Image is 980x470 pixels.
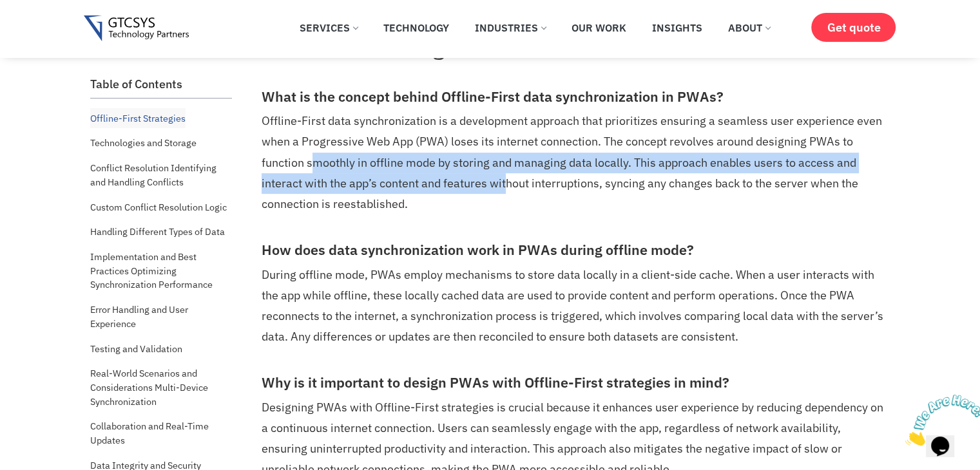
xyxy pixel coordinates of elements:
[811,13,896,42] a: Get quote
[90,339,182,359] a: Testing and Validation
[90,247,232,295] a: Implementation and Best Practices Optimizing Synchronization Performance
[262,36,887,61] h2: Offline-First Strategies
[642,14,712,42] a: Insights
[262,242,887,259] h3: How does data synchronization work in PWAs during offline mode?
[90,299,232,334] a: Error Handling and User Experience
[262,265,887,347] p: During offline mode, PWAs employ mechanisms to store data locally in a client-side cache. When a ...
[90,363,232,411] a: Real-World Scenarios and Considerations Multi-Device Synchronization
[718,14,780,42] a: About
[262,111,887,214] p: Offline-First data synchronization is a development approach that prioritizes ensuring a seamless...
[90,158,232,192] a: Conflict Resolution Identifying and Handling Conflicts
[374,14,459,42] a: Technology
[90,133,197,153] a: Technologies and Storage
[262,89,887,106] h3: What is the concept behind Offline-First data synchronization in PWAs?
[84,15,189,42] img: Gtcsys logo
[90,77,232,91] h2: Table of Contents
[90,416,232,450] a: Collaboration and Real-Time Updates
[827,21,880,34] span: Get quote
[262,375,887,391] h3: Why is it important to design PWAs with Offline-First strategies in mind?
[562,14,636,42] a: Our Work
[465,14,555,42] a: Industries
[90,221,225,242] a: Handling Different Types of Data
[5,5,85,56] img: Chat attention grabber
[90,108,186,129] a: Offline-First Strategies
[290,14,367,42] a: Services
[900,390,980,451] iframe: chat widget
[90,197,227,218] a: Custom Conflict Resolution Logic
